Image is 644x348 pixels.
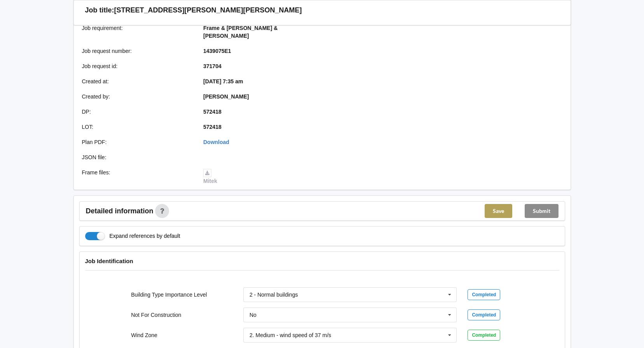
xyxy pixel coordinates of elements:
b: 572418 [203,109,222,115]
div: No [250,312,257,318]
h3: [STREET_ADDRESS][PERSON_NAME][PERSON_NAME] [114,6,302,15]
div: Created by : [77,93,198,100]
h3: Job title: [85,6,114,15]
b: 1439075E1 [203,48,231,54]
a: Mitek [203,169,217,184]
div: Job request number : [77,47,198,55]
b: [DATE] 7:35 am [203,78,243,84]
label: Not For Construction [131,312,181,318]
div: Frame files : [77,169,198,185]
label: Wind Zone [131,332,157,338]
b: 572418 [203,124,222,130]
span: Detailed information [86,207,154,214]
div: Job request id : [77,62,198,70]
label: Expand references by default [85,232,180,240]
div: LOT : [77,123,198,131]
div: 2 - Normal buildings [250,292,298,297]
div: Completed [468,309,500,320]
label: Building Type Importance Level [131,292,207,298]
b: 371704 [203,63,222,69]
button: Save [485,204,512,218]
div: Created at : [77,77,198,85]
div: 2. Medium - wind speed of 37 m/s [250,332,331,338]
div: JSON file : [77,153,198,161]
div: DP : [77,108,198,116]
h4: Job Identification [85,257,559,265]
div: Job requirement : [77,24,198,40]
a: Download [203,139,229,145]
b: [PERSON_NAME] [203,93,249,100]
div: Plan PDF : [77,138,198,146]
div: Completed [468,289,500,300]
div: Completed [468,330,500,341]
